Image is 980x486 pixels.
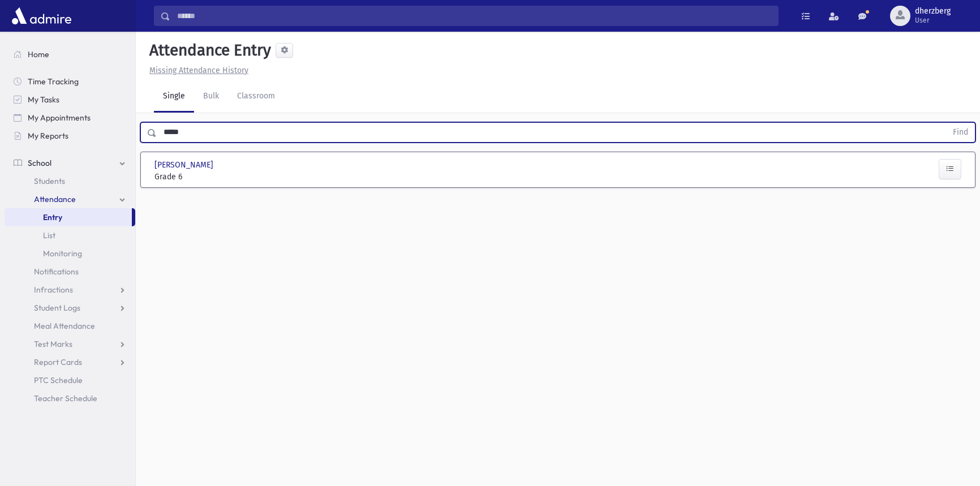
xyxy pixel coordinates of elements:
[5,317,135,335] a: Meal Attendance
[5,244,135,263] a: Monitoring
[9,5,74,27] img: AdmirePro
[5,154,135,172] a: School
[5,172,135,190] a: Students
[5,263,135,281] a: Notifications
[34,393,97,403] span: Teacher Schedule
[34,339,72,349] span: Test Marks
[34,285,73,295] span: Infractions
[43,212,62,222] span: Entry
[28,49,49,59] span: Home
[34,176,65,186] span: Students
[170,6,778,26] input: Search
[5,335,135,353] a: Test Marks
[34,375,83,385] span: PTC Schedule
[34,357,82,367] span: Report Cards
[5,299,135,317] a: Student Logs
[5,190,135,208] a: Attendance
[5,127,135,145] a: My Reports
[149,66,248,75] u: Missing Attendance History
[34,321,95,331] span: Meal Attendance
[5,389,135,407] a: Teacher Schedule
[5,226,135,244] a: List
[154,159,216,171] span: [PERSON_NAME]
[5,109,135,127] a: My Appointments
[28,94,59,105] span: My Tasks
[5,281,135,299] a: Infractions
[28,76,79,87] span: Time Tracking
[28,113,91,123] span: My Appointments
[28,131,68,141] span: My Reports
[5,353,135,371] a: Report Cards
[5,371,135,389] a: PTC Schedule
[43,230,55,240] span: List
[28,158,51,168] span: School
[228,81,284,113] a: Classroom
[34,194,76,204] span: Attendance
[5,45,135,63] a: Home
[946,123,975,142] button: Find
[154,171,280,183] span: Grade 6
[915,16,951,25] span: User
[5,208,132,226] a: Entry
[145,66,248,75] a: Missing Attendance History
[34,303,80,313] span: Student Logs
[145,41,271,60] h5: Attendance Entry
[34,266,79,277] span: Notifications
[5,72,135,91] a: Time Tracking
[915,7,951,16] span: dherzberg
[5,91,135,109] a: My Tasks
[194,81,228,113] a: Bulk
[154,81,194,113] a: Single
[43,248,82,259] span: Monitoring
